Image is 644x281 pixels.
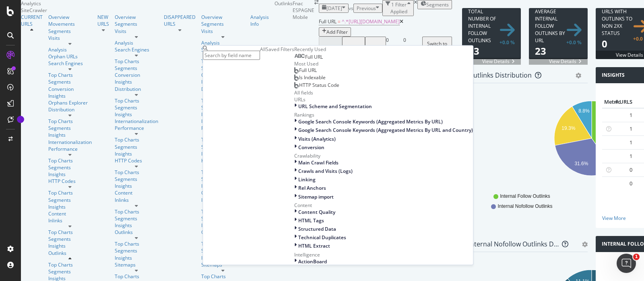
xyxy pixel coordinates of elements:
[48,250,92,256] a: Outlinks
[201,261,245,268] div: Sitemaps
[115,111,158,118] a: Insights
[201,247,245,254] div: Segments
[201,58,245,65] a: Top Charts
[21,7,275,14] div: SiteCrawler
[48,229,92,236] div: Top Charts
[115,104,158,111] a: Segments
[319,37,342,64] button: Apply
[48,268,92,275] a: Segments
[201,104,245,111] a: Segments
[298,185,326,191] span: Rel Anchors
[353,4,382,13] button: Previous
[115,78,158,85] a: Insights
[298,234,346,241] span: Technical Duplicates
[48,99,92,106] a: Orphans Explorer
[48,139,92,146] div: Internationalization
[298,226,336,232] span: Structured Data
[115,189,158,196] a: Content
[500,193,550,200] span: Internal Follow Outlinks
[115,58,158,65] div: Top Charts
[48,131,92,138] div: Insights
[298,118,443,125] span: Google Search Console Keywords (Aggregated Metrics By URL)
[201,240,245,247] div: Top Charts
[115,229,158,236] a: Outlinks
[201,46,245,53] a: Search Engines
[48,125,92,131] a: Segments
[115,240,158,247] div: Top Charts
[164,14,196,27] div: DISAPPEARED URLS
[201,144,245,150] a: Segments
[48,203,92,210] a: Insights
[48,242,92,249] div: Insights
[115,72,158,78] a: Conversion
[115,39,158,46] a: Analysis
[250,14,269,27] a: Analysis Info
[115,125,158,131] div: Performance
[115,28,158,35] div: Visits
[48,92,92,99] a: Insights
[319,27,351,37] button: Add Filter
[48,106,92,113] a: Distribution
[201,136,245,143] a: Top Charts
[298,103,372,109] span: URL Scheme and Segmentation
[115,46,158,53] div: Search Engines
[201,222,245,229] a: Insights
[576,73,581,78] div: gear
[294,96,473,103] div: URLs
[115,144,158,150] a: Segments
[201,183,245,189] a: Insights
[115,197,158,203] div: Inlinks
[48,86,92,92] a: Conversion
[115,157,158,164] div: HTTP Codes
[201,118,245,125] a: Internationalization
[201,65,245,72] a: Segments
[390,1,407,15] div: 1 Filter Applied
[298,242,330,249] span: HTML Extract
[48,197,92,203] div: Segments
[201,208,245,215] a: Top Charts
[48,118,92,125] div: Top Charts
[305,53,323,60] span: Full URL
[201,273,245,280] a: Top Charts
[48,164,92,171] div: Segments
[201,97,245,104] div: Top Charts
[48,236,92,242] a: Segments
[115,273,158,280] a: Top Charts
[115,97,158,104] div: Top Charts
[298,159,339,166] span: Main Crawl Fields
[201,28,245,35] a: Visits
[365,37,386,64] button: Save
[115,118,158,125] div: Internationalization
[48,189,92,196] a: Top Charts
[115,65,158,72] a: Segments
[115,136,158,143] div: Top Charts
[48,157,92,164] a: Top Charts
[203,51,260,60] input: Search by field name
[298,127,473,133] span: Google Search Console Keywords (Aggregated Metrics By URL and Country)
[115,183,158,189] a: Insights
[319,4,349,13] button: [DATE]
[294,60,473,67] div: Most Used
[201,39,245,46] a: Analysis
[48,178,92,185] a: HTTP Codes
[115,247,158,254] div: Segments
[48,53,92,60] a: Orphan URLs
[578,108,590,114] text: 8.8%
[342,18,400,25] span: ^.*[URL][DOMAIN_NAME]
